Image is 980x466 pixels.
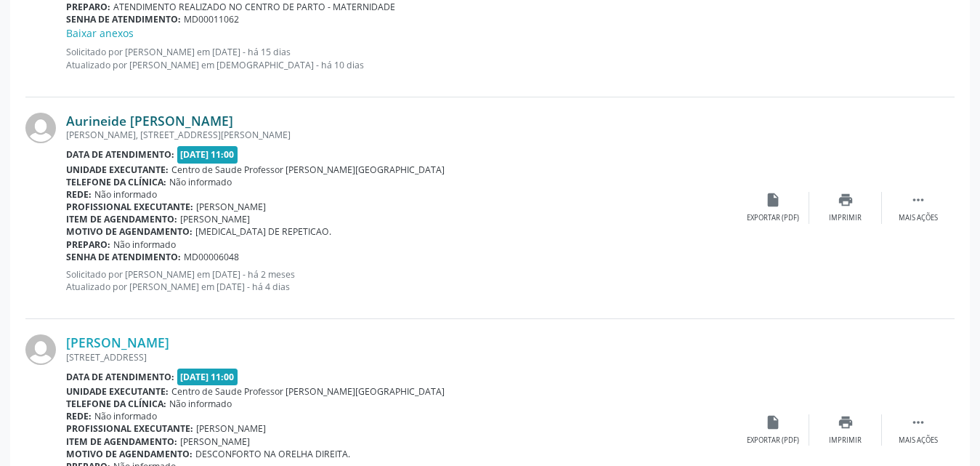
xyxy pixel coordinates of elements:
[66,164,169,176] b: Unidade executante:
[94,410,157,422] span: Não informado
[66,268,737,293] p: Solicitado por [PERSON_NAME] em [DATE] - há 2 meses Atualizado por [PERSON_NAME] em [DATE] - há 4...
[66,188,92,201] b: Rede:
[66,225,193,238] b: Motivo de agendamento:
[171,385,445,398] span: Centro de Saude Professor [PERSON_NAME][GEOGRAPHIC_DATA]
[66,1,110,13] b: Preparo:
[25,334,56,365] img: img
[195,225,331,238] span: [MEDICAL_DATA] DE REPETICAO.
[910,414,926,430] i: 
[177,146,238,163] span: [DATE] 11:00
[66,46,737,71] p: Solicitado por [PERSON_NAME] em [DATE] - há 15 dias Atualizado por [PERSON_NAME] em [DEMOGRAPHIC_...
[747,213,799,223] div: Exportar (PDF)
[66,422,193,435] b: Profissional executante:
[765,414,781,430] i: insert_drive_file
[66,13,181,25] b: Senha de atendimento:
[829,213,862,223] div: Imprimir
[66,410,92,422] b: Rede:
[66,371,174,383] b: Data de atendimento:
[66,129,737,141] div: [PERSON_NAME], [STREET_ADDRESS][PERSON_NAME]
[66,26,134,40] a: Baixar anexos
[910,192,926,208] i: 
[171,164,445,176] span: Centro de Saude Professor [PERSON_NAME][GEOGRAPHIC_DATA]
[113,238,176,251] span: Não informado
[66,251,181,263] b: Senha de atendimento:
[180,435,250,448] span: [PERSON_NAME]
[113,1,395,13] span: ATENDIMENTO REALIZADO NO CENTRO DE PARTO - MATERNIDADE
[765,192,781,208] i: insert_drive_file
[66,334,169,350] a: [PERSON_NAME]
[838,414,854,430] i: print
[838,192,854,208] i: print
[66,213,177,225] b: Item de agendamento:
[66,435,177,448] b: Item de agendamento:
[177,369,238,385] span: [DATE] 11:00
[66,351,737,363] div: [STREET_ADDRESS]
[66,238,110,251] b: Preparo:
[66,448,193,460] b: Motivo de agendamento:
[66,148,174,161] b: Data de atendimento:
[66,398,166,410] b: Telefone da clínica:
[829,435,862,446] div: Imprimir
[747,435,799,446] div: Exportar (PDF)
[25,113,56,143] img: img
[196,422,266,435] span: [PERSON_NAME]
[899,435,938,446] div: Mais ações
[94,188,157,201] span: Não informado
[180,213,250,225] span: [PERSON_NAME]
[195,448,350,460] span: DESCONFORTO NA ORELHA DIREITA.
[169,176,232,188] span: Não informado
[66,113,233,129] a: Aurineide [PERSON_NAME]
[899,213,938,223] div: Mais ações
[66,385,169,398] b: Unidade executante:
[184,13,239,25] span: MD00011062
[169,398,232,410] span: Não informado
[66,176,166,188] b: Telefone da clínica:
[184,251,239,263] span: MD00006048
[196,201,266,213] span: [PERSON_NAME]
[66,201,193,213] b: Profissional executante:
